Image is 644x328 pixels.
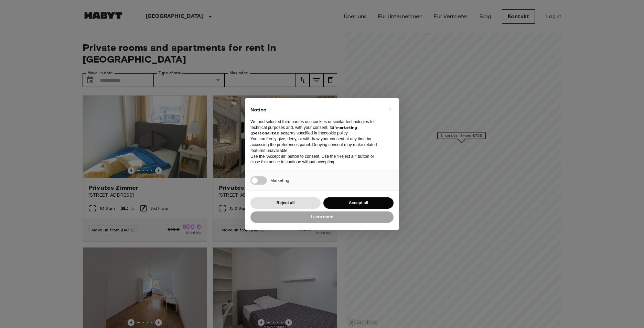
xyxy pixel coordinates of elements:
button: Learn more [250,211,394,223]
button: Close this notice [385,104,396,115]
span: × [389,105,391,113]
p: You can freely give, deny, or withdraw your consent at any time by accessing the preferences pane... [250,136,383,153]
p: We and selected third parties use cookies or similar technologies for technical purposes and, wit... [250,119,383,136]
a: cookie policy [324,131,347,135]
button: Reject all [250,197,321,209]
h2: Notice [250,107,383,113]
p: Use the “Accept all” button to consent. Use the “Reject all” button or close this notice to conti... [250,154,383,165]
strong: “marketing (personalized ads)” [250,125,357,136]
button: Accept all [323,197,394,209]
span: Marketing [270,178,289,183]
